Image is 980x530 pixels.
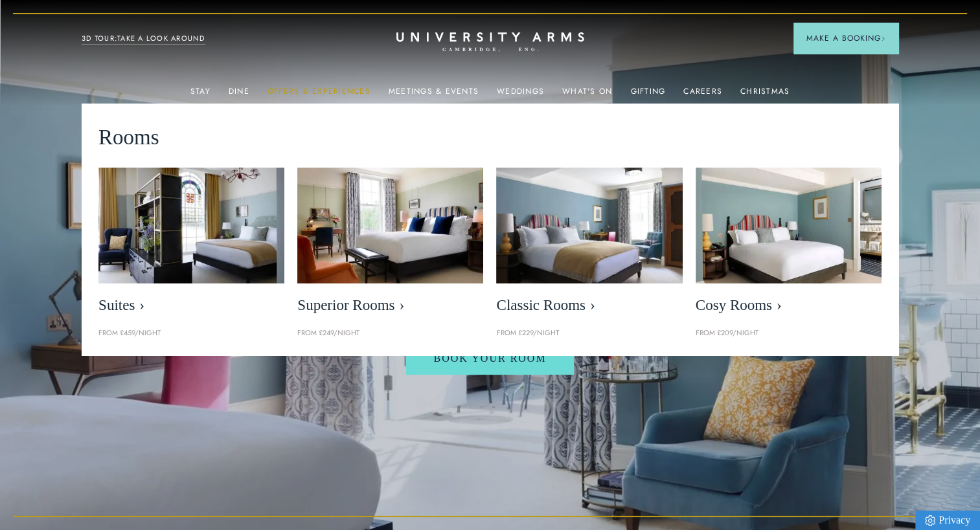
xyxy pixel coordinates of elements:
a: What's On [562,87,612,104]
img: image-5bdf0f703dacc765be5ca7f9d527278f30b65e65-400x250-jpg [297,168,483,284]
a: image-21e87f5add22128270780cf7737b92e839d7d65d-400x250-jpg Suites [98,168,284,321]
span: Rooms [98,120,159,155]
img: image-21e87f5add22128270780cf7737b92e839d7d65d-400x250-jpg [98,168,284,284]
a: Book Your Room [406,342,573,375]
a: Gifting [630,87,665,104]
p: From £229/night [496,327,682,339]
a: image-7eccef6fe4fe90343db89eb79f703814c40db8b4-400x250-jpg Classic Rooms [496,168,682,321]
a: Weddings [497,87,544,104]
span: Cosy Rooms [696,296,882,315]
a: Home [396,32,584,52]
img: image-0c4e569bfe2498b75de12d7d88bf10a1f5f839d4-400x250-jpg [696,168,882,284]
a: Meetings & Events [389,87,479,104]
a: 3D TOUR:TAKE A LOOK AROUND [82,33,205,45]
img: image-7eccef6fe4fe90343db89eb79f703814c40db8b4-400x250-jpg [496,168,682,284]
a: Christmas [740,87,790,104]
a: Privacy [915,511,980,530]
span: Superior Rooms [297,296,483,315]
a: Careers [683,87,722,104]
button: Make a BookingArrow icon [793,23,898,54]
img: Arrow icon [881,36,885,41]
span: Suites [98,296,284,315]
a: Offers & Experiences [268,87,370,104]
p: From £459/night [98,327,284,339]
a: Dine [229,87,249,104]
a: image-0c4e569bfe2498b75de12d7d88bf10a1f5f839d4-400x250-jpg Cosy Rooms [696,168,882,321]
img: Privacy [925,515,935,526]
span: Make a Booking [806,32,885,44]
p: From £249/night [297,327,483,339]
a: image-5bdf0f703dacc765be5ca7f9d527278f30b65e65-400x250-jpg Superior Rooms [297,168,483,321]
a: Stay [190,87,211,104]
p: From £209/night [696,327,882,339]
span: Classic Rooms [496,296,682,315]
